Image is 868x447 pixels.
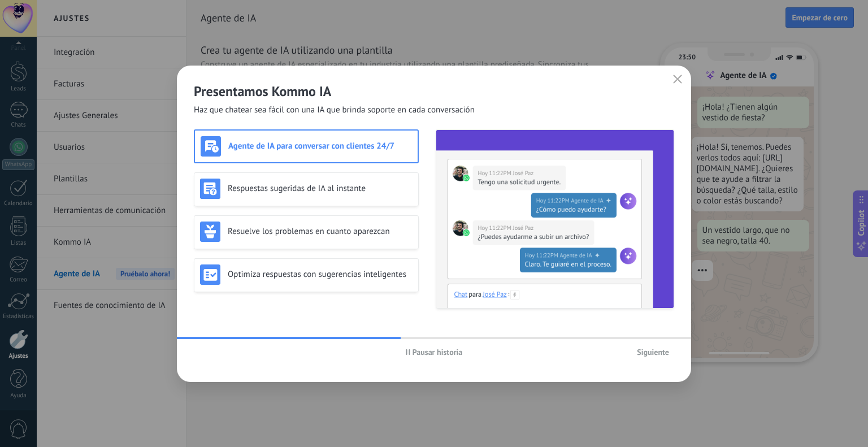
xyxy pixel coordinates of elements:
[194,105,475,116] span: Haz que chatear sea fácil con una IA que brinda soporte en cada conversación
[632,344,674,361] button: Siguiente
[401,344,468,361] button: Pausar historia
[228,269,413,280] h3: Optimiza respuestas con sugerencias inteligentes
[194,83,674,100] h2: Presentamos Kommo IA
[413,348,463,356] span: Pausar historia
[228,226,413,237] h3: Resuelve los problemas en cuanto aparezcan
[228,183,413,194] h3: Respuestas sugeridas de IA al instante
[228,141,412,151] h3: Agente de IA para conversar con clientes 24/7
[637,348,669,356] span: Siguiente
